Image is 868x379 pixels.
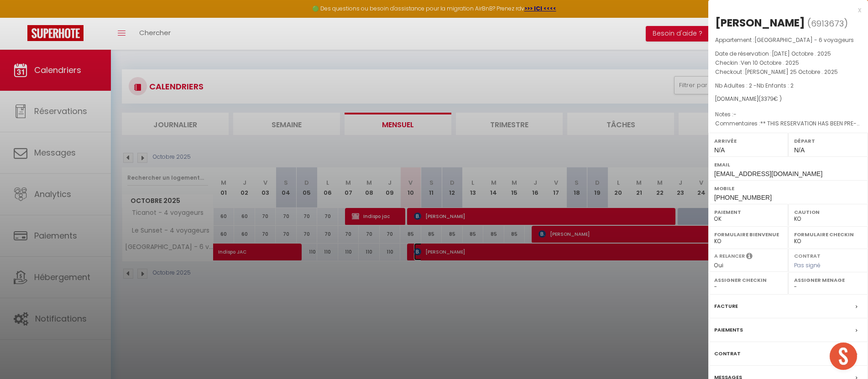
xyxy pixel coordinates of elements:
p: Notes : [715,110,861,119]
p: Appartement : [715,36,861,45]
label: Paiement [714,208,782,217]
span: [GEOGRAPHIC_DATA] - 6 voyageurs [754,36,854,44]
div: [PERSON_NAME] [715,16,805,30]
i: Sélectionner OUI si vous souhaiter envoyer les séquences de messages post-checkout [746,252,753,262]
div: Ouvrir le chat [830,343,857,370]
label: Arrivée [714,136,782,145]
span: N/A [714,146,725,154]
span: Pas signé [794,261,821,269]
span: ( € ) [758,95,782,103]
span: - [733,110,737,118]
span: 3379 [761,95,774,103]
label: Facture [714,301,738,311]
p: Commentaires : [715,119,861,128]
span: Nb Adultes : 2 - [715,82,794,89]
span: Nb Enfants : 2 [757,82,794,89]
p: Checkout : [715,67,861,77]
label: Email [714,160,862,169]
label: Assigner Menage [794,275,862,285]
label: Départ [794,136,862,145]
label: Formulaire Checkin [794,230,862,239]
span: [EMAIL_ADDRESS][DOMAIN_NAME] [714,170,822,177]
label: Paiements [714,325,743,335]
div: [DOMAIN_NAME] [715,95,861,104]
span: Ven 10 Octobre . 2025 [741,59,799,67]
label: Contrat [794,252,821,258]
span: ( ) [807,17,848,30]
span: [PERSON_NAME] 25 Octobre . 2025 [745,68,838,76]
label: A relancer [714,252,745,260]
p: Checkin : [715,58,861,67]
label: Contrat [714,349,741,358]
p: Date de réservation : [715,49,861,58]
div: x [708,5,861,16]
label: Assigner Checkin [714,275,782,285]
label: Caution [794,208,862,217]
span: [PHONE_NUMBER] [714,194,772,201]
label: Formulaire Bienvenue [714,230,782,239]
label: Mobile [714,184,862,193]
span: N/A [794,146,805,154]
span: 6913673 [811,18,844,29]
span: [DATE] Octobre . 2025 [772,50,831,57]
